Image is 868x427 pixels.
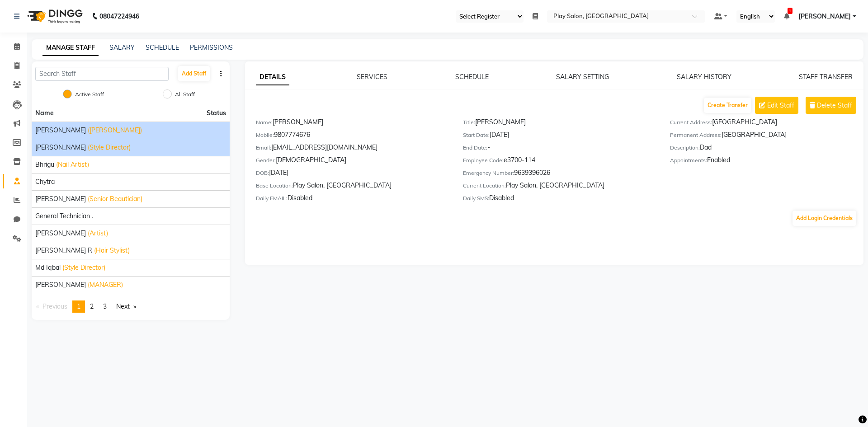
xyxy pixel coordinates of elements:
[455,73,489,81] a: SCHEDULE
[463,131,490,139] label: Start Date:
[35,109,54,117] span: Name
[35,211,93,221] span: General Technician .
[817,101,852,110] span: Delete Staff
[704,98,751,113] button: Create Transfer
[670,118,712,127] label: Current Address:
[256,156,276,164] label: Gender:
[463,118,475,127] label: Title:
[767,101,794,110] span: Edit Staff
[35,229,86,238] span: [PERSON_NAME]
[256,69,289,85] a: DETAILS
[670,143,863,155] div: Dad
[99,4,139,29] b: 08047224946
[463,169,514,177] label: Emergency Number:
[112,300,141,313] a: Next
[35,126,86,135] span: [PERSON_NAME]
[463,156,504,164] label: Employee Code:
[35,67,169,81] input: Search Staff
[799,73,853,81] a: STAFF TRANSFER
[670,155,863,168] div: Enabled
[35,263,61,272] span: Md Iqbal
[463,168,656,181] div: 9639396026
[42,302,67,310] span: Previous
[463,155,656,168] div: e3700-114
[109,43,135,52] a: SALARY
[90,302,94,310] span: 2
[42,40,99,56] a: MANAGE STAFF
[77,302,80,310] span: 1
[256,155,449,168] div: [DEMOGRAPHIC_DATA]
[35,194,86,204] span: [PERSON_NAME]
[35,177,55,187] span: Chytra
[190,43,233,52] a: PERMISSIONS
[35,246,92,255] span: [PERSON_NAME] R
[256,169,269,177] label: DOB:
[88,143,131,152] span: (Style Director)
[256,194,288,202] label: Daily EMAIL:
[256,144,271,152] label: Email:
[207,108,226,118] span: Status
[556,73,609,81] a: SALARY SETTING
[62,263,105,272] span: (Style Director)
[357,73,387,81] a: SERVICES
[670,156,707,164] label: Appointments:
[256,182,293,190] label: Base Location:
[175,90,195,99] label: All Staff
[256,181,449,193] div: Play Salon, [GEOGRAPHIC_DATA]
[670,131,722,139] label: Permanent Address:
[463,193,656,206] div: Disabled
[103,302,107,310] span: 3
[32,300,230,313] nav: Pagination
[806,97,856,114] button: Delete Staff
[463,182,506,190] label: Current Location:
[75,90,104,99] label: Active Staff
[35,280,86,290] span: [PERSON_NAME]
[784,12,789,20] a: 1
[793,211,856,226] button: Add Login Credentials
[670,130,863,143] div: [GEOGRAPHIC_DATA]
[788,8,793,14] span: 1
[677,73,731,81] a: SALARY HISTORY
[463,181,656,193] div: Play Salon, [GEOGRAPHIC_DATA]
[88,126,142,135] span: ([PERSON_NAME])
[670,144,700,152] label: Description:
[146,43,179,52] a: SCHEDULE
[463,130,656,143] div: [DATE]
[35,160,54,169] span: Bhrigu
[755,97,798,114] button: Edit Staff
[256,117,449,130] div: [PERSON_NAME]
[256,118,273,127] label: Name:
[35,143,86,152] span: [PERSON_NAME]
[256,193,449,206] div: Disabled
[256,131,274,139] label: Mobile:
[88,229,108,238] span: (Artist)
[56,160,89,169] span: (Nail Artist)
[94,246,130,255] span: (Hair Stylist)
[256,168,449,181] div: [DATE]
[88,280,123,290] span: (MANAGER)
[798,12,851,21] span: [PERSON_NAME]
[463,143,656,155] div: -
[256,143,449,155] div: [EMAIL_ADDRESS][DOMAIN_NAME]
[463,194,489,202] label: Daily SMS:
[23,4,85,29] img: logo
[463,117,656,130] div: [PERSON_NAME]
[463,144,487,152] label: End Date:
[256,130,449,143] div: 9807774676
[670,117,863,130] div: [GEOGRAPHIC_DATA]
[178,66,210,81] button: Add Staff
[88,194,142,204] span: (Senior Beautician)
